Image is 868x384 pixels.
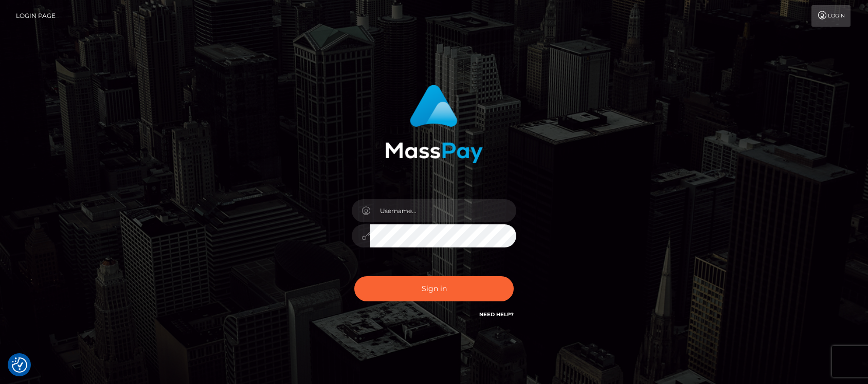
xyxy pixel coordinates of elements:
[12,357,27,373] img: Revisit consent button
[479,311,514,318] a: Need Help?
[385,85,483,163] img: MassPay Login
[354,276,514,301] button: Sign in
[370,199,516,222] input: Username...
[16,5,56,27] a: Login Page
[811,5,851,27] a: Login
[12,357,27,373] button: Consent Preferences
